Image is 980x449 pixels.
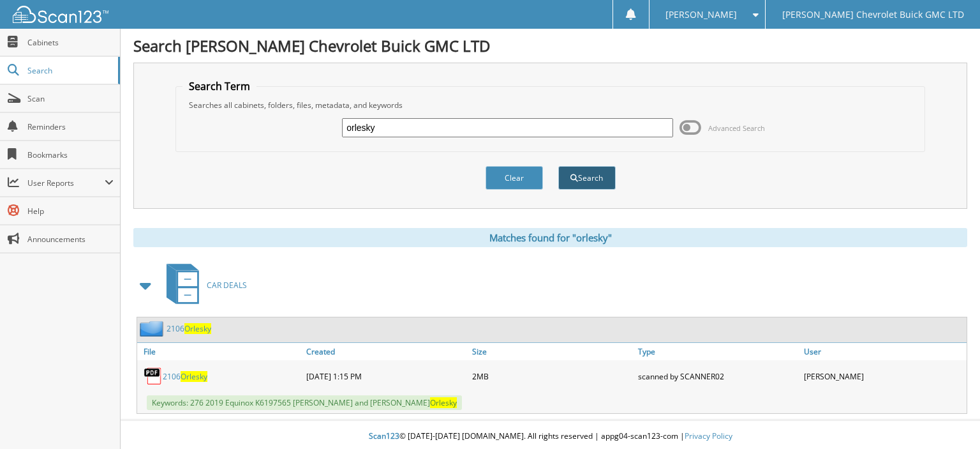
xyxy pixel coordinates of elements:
[469,343,635,360] a: Size
[27,149,114,160] span: Bookmarks
[13,6,108,23] img: scan123-logo-white.svg
[685,430,732,441] a: Privacy Policy
[303,363,469,389] div: [DATE] 1:15 PM
[369,430,399,441] span: Scan123
[558,166,616,190] button: Search
[27,37,114,48] span: Cabinets
[27,65,112,76] span: Search
[184,323,211,334] span: Orlesky
[782,11,964,19] span: [PERSON_NAME] Chevrolet Buick GMC LTD
[27,93,114,104] span: Scan
[635,363,801,389] div: scanned by SCANNER02
[140,321,167,337] img: folder2.png
[159,260,247,310] a: CAR DEALS
[137,343,303,360] a: File
[181,371,207,382] span: Orlesky
[469,363,635,389] div: 2MB
[144,367,163,386] img: PDF.png
[916,388,980,449] iframe: Chat Widget
[665,11,737,19] span: [PERSON_NAME]
[635,343,801,360] a: Type
[430,397,457,408] span: Orlesky
[27,121,114,132] span: Reminders
[207,280,247,291] span: CAR DEALS
[708,123,765,133] span: Advanced Search
[182,79,256,93] legend: Search Term
[133,228,967,247] div: Matches found for "orlesky"
[303,343,469,360] a: Created
[801,363,967,389] div: [PERSON_NAME]
[147,395,462,410] span: Keywords: 276 2019 Equinox K6197565 [PERSON_NAME] and [PERSON_NAME]
[486,166,543,190] button: Clear
[27,234,114,245] span: Announcements
[163,371,207,382] a: 2106Orlesky
[133,35,967,56] h1: Search [PERSON_NAME] Chevrolet Buick GMC LTD
[27,178,105,188] span: User Reports
[182,100,917,110] div: Searches all cabinets, folders, files, metadata, and keywords
[167,323,211,334] a: 2106Orlesky
[801,343,967,360] a: User
[27,206,114,217] span: Help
